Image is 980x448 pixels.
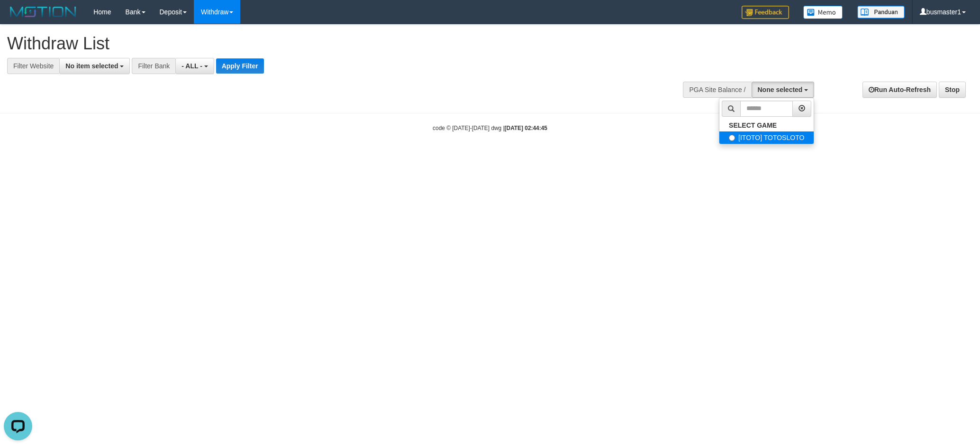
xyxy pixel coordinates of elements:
img: Button%20Memo.svg [803,6,843,19]
b: SELECT GAME [729,121,777,129]
small: code © [DATE]-[DATE] dwg | [433,125,547,131]
span: - ALL - [181,62,202,70]
span: No item selected [65,62,118,70]
button: Open LiveChat chat widget [4,4,32,32]
a: Run Auto-Refresh [862,82,937,98]
div: Filter Website [7,58,59,74]
img: panduan.png [857,6,905,19]
h1: Withdraw List [7,34,644,53]
input: [ITOTO] TOTOSLOTO [729,135,735,141]
button: None selected [752,82,815,98]
img: Feedback.jpg [742,6,789,19]
strong: [DATE] 02:44:45 [505,125,547,131]
div: Filter Bank [132,58,175,74]
img: MOTION_logo.png [7,5,79,19]
a: Stop [939,82,966,98]
button: - ALL - [175,58,214,74]
button: Apply Filter [216,58,264,74]
div: PGA Site Balance / [683,82,751,98]
button: No item selected [59,58,130,74]
a: SELECT GAME [719,119,814,131]
label: [ITOTO] TOTOSLOTO [719,131,814,144]
span: None selected [758,86,803,93]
